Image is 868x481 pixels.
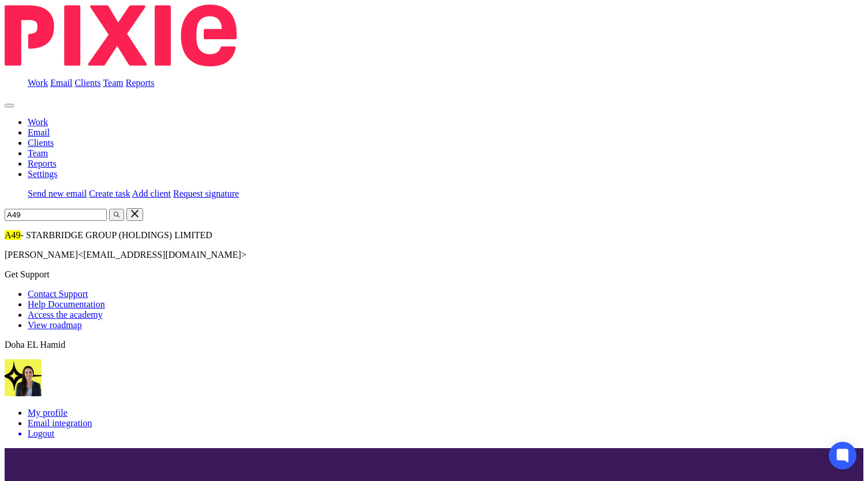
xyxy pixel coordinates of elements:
a: Access the academy [28,310,103,320]
a: Email [28,127,50,137]
a: Reports [28,159,57,168]
a: Clients [74,78,100,88]
a: Email integration [28,418,92,428]
input: Search [5,209,107,221]
img: Pixie [5,5,237,66]
a: Team [103,78,123,88]
span: Get Support [5,269,50,279]
button: Clear [126,208,143,221]
a: Reports [126,78,155,88]
span: Logout [28,429,54,438]
span: [EMAIL_ADDRESS][DOMAIN_NAME] [83,250,241,260]
a: Work [28,117,48,127]
span: - STARBRIDGE GROUP (HOLDINGS) LIMITED [5,230,212,240]
a: Contact Support [28,289,88,299]
img: Doha-Starbridge.jpg [5,359,42,396]
a: Settings [28,169,58,179]
a: Send new email [28,189,87,198]
p: Doha EL Hamid [5,340,863,350]
a: Team [28,148,48,158]
a: My profile [28,408,68,418]
button: Search [109,209,124,221]
a: Request signature [173,189,239,198]
a: Email [50,78,72,88]
a: Logout [28,429,863,439]
a: Help Documentation [28,299,105,309]
mark: A49 [5,230,21,240]
p: < > [5,250,863,260]
a: Clients [28,138,54,148]
a: Work [28,78,48,88]
a: View roadmap [28,320,82,330]
a: Create task [89,189,130,198]
span: [PERSON_NAME] [5,250,78,260]
a: Add client [132,189,171,198]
